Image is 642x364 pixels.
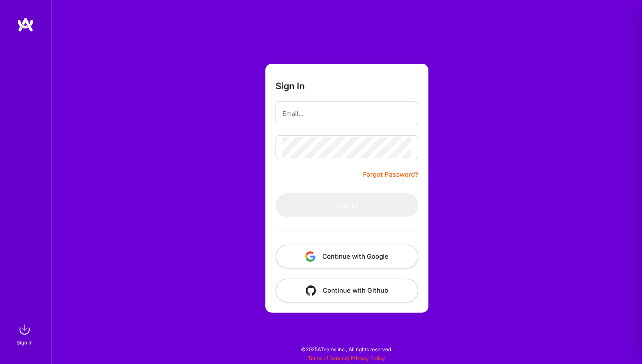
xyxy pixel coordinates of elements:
[351,355,385,361] a: Privacy Policy
[51,339,642,360] div: © 2025 ATeams Inc., All rights reserved.
[276,193,418,217] button: Sign In
[17,338,33,347] div: Sign In
[306,285,316,296] img: icon
[16,321,33,338] img: sign in
[276,81,305,91] h3: Sign In
[308,355,385,361] span: |
[17,17,34,32] img: logo
[282,103,411,124] input: Email...
[363,169,418,180] a: Forgot Password?
[18,321,33,347] a: sign inSign In
[276,245,418,268] button: Continue with Google
[276,279,418,302] button: Continue with Github
[305,251,315,262] img: icon
[308,355,348,361] a: Terms of Service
